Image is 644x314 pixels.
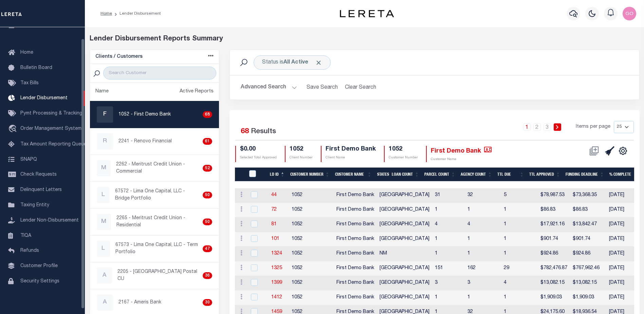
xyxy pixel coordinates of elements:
td: First Demo Bank [334,217,377,232]
td: 1 [501,247,538,261]
div: Active Reports [180,88,214,95]
span: Lender Non-Disbursement [20,218,79,223]
span: Lender Disbursement [20,96,68,101]
a: 72 [271,207,277,212]
p: 2241 - Renovo Financial [118,138,172,145]
h4: 1052 [389,146,418,153]
img: svg+xml;base64,PHN2ZyB4bWxucz0iaHR0cDovL3d3dy53My5vcmcvMjAwMC9zdmciIHBvaW50ZXItZXZlbnRzPSJub25lIi... [623,7,636,20]
td: $1,909.03 [538,291,570,305]
span: Check Requests [20,172,57,177]
td: 4 [501,276,538,291]
td: 1 [465,291,501,305]
div: Status is [254,55,331,70]
td: $782,476.87 [538,261,570,276]
a: F1052 - First Demo Bank68 [90,101,219,128]
button: Save Search [302,81,342,94]
td: First Demo Bank [334,276,377,291]
td: 1 [432,232,465,247]
span: Pymt Processing & Tracking [20,111,82,116]
p: 2167 - Ameris Bank [118,299,161,306]
a: A2205 - [GEOGRAPHIC_DATA] Postal CU36 [90,262,219,289]
td: $901.74 [538,232,570,247]
span: Tax Amount Reporting Queue [20,142,87,147]
td: 4 [465,217,501,232]
td: $86.83 [570,203,606,217]
td: [GEOGRAPHIC_DATA] [377,203,432,217]
div: 50 [203,192,212,198]
td: 32 [465,188,501,203]
div: 36 [203,272,212,279]
th: Funding Deadline: activate to sort column ascending [563,168,607,181]
td: $13,082.15 [570,276,606,291]
span: Security Settings [20,279,59,284]
td: First Demo Bank [334,203,377,217]
td: First Demo Bank [334,291,377,305]
td: 1 [465,203,501,217]
span: Click to Remove [315,59,322,66]
td: 162 [465,261,501,276]
td: 1 [501,203,538,217]
td: 1 [465,232,501,247]
p: 67572 - Lima One Capital, LLC - Bridge Portfolio [115,188,200,202]
th: LDID [245,168,267,181]
label: Results [251,126,276,137]
span: SNAPQ [20,157,37,162]
th: Parcel Count: activate to sort column ascending [422,168,458,181]
div: Lender Disbursement Reports Summary [90,34,640,44]
a: R2241 - Renovo Financial61 [90,128,219,155]
div: 52 [203,165,212,172]
td: 1 [501,291,538,305]
p: 1052 - First Demo Bank [118,111,171,118]
td: $86.83 [538,203,570,217]
a: M2262 - Meritrust Credit Union - Commercial52 [90,155,219,181]
td: 1 [501,217,538,232]
th: % Complete: activate to sort column ascending [607,168,640,181]
th: LD ID: activate to sort column descending [267,168,288,181]
div: M [97,214,111,230]
a: 1 [523,123,531,131]
td: 31 [432,188,465,203]
span: Order Management System [20,126,81,131]
div: 47 [203,245,212,252]
td: 1052 [289,247,334,261]
p: Customer Number [389,155,418,160]
div: F [97,106,113,123]
b: All Active [283,60,308,65]
a: 2 [533,123,541,131]
td: 1052 [289,203,334,217]
td: 4 [432,217,465,232]
span: Taxing Entity [20,203,49,208]
p: Selected Total Approved [240,155,277,160]
td: 1 [501,232,538,247]
td: First Demo Bank [334,247,377,261]
span: Home [20,50,33,55]
button: Advanced Search [241,81,297,94]
a: 1325 [271,266,282,271]
td: [GEOGRAPHIC_DATA] [377,232,432,247]
i: travel_explore [8,125,19,134]
div: L [97,241,110,257]
span: Tax Bills [20,81,39,86]
td: $13,842.47 [570,217,606,232]
input: Search Customer [103,67,216,80]
td: NM [377,247,432,261]
td: 3 [432,276,465,291]
td: $13,082.15 [538,276,570,291]
button: Clear Search [342,81,379,94]
div: 50 [203,219,212,225]
div: M [97,160,111,176]
p: 2265 - Meritrust Credit Union - Residential [116,215,200,229]
h4: First Demo Bank [326,146,376,153]
p: 67573 - Lima One Capital, LLC - Term Portfolio [115,242,200,256]
p: Client Name [326,155,376,160]
td: First Demo Bank [334,261,377,276]
td: 1 [432,291,465,305]
span: 68 [241,128,249,135]
a: 81 [271,222,277,227]
td: 29 [501,261,538,276]
td: $924.86 [570,247,606,261]
td: 1052 [289,217,334,232]
td: $901.74 [570,232,606,247]
td: 5 [501,188,538,203]
div: L [97,187,110,203]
